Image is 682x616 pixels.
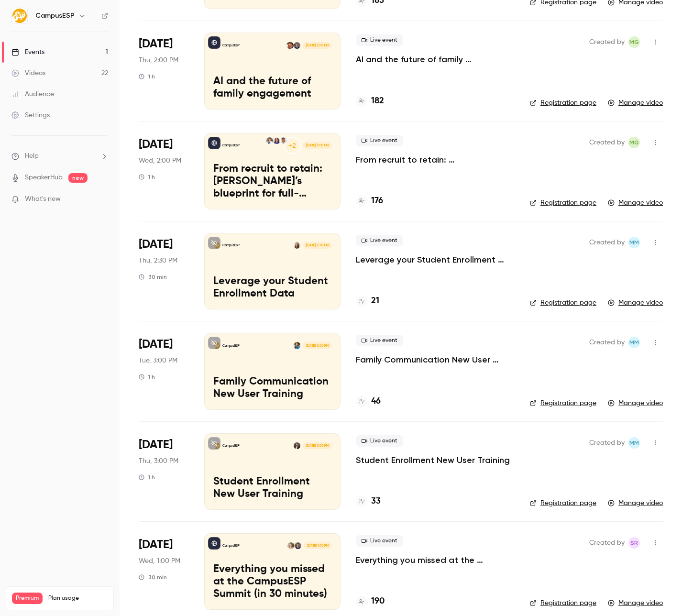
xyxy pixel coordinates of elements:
p: CampusESP [222,43,240,48]
span: What's new [25,194,61,204]
div: 1 h [139,473,155,481]
span: Mairin Matthews [628,437,640,449]
span: Wed, 1:00 PM [139,556,180,566]
img: Mairin Matthews [294,242,300,249]
img: Lacey Janofsky [294,342,300,349]
span: [DATE] [139,437,173,452]
span: [DATE] [139,537,173,552]
div: Settings [11,110,50,120]
span: Live event [356,535,403,547]
a: From recruit to retain: FAU’s blueprint for full-lifecycle family engagementCampusESP+2Nelson Bar... [204,133,341,209]
p: CampusESP [222,343,240,348]
h4: 33 [371,495,381,508]
span: Mairin Matthews [628,337,640,348]
img: Dave Becker [295,542,301,549]
span: Wed, 2:00 PM [139,156,181,165]
span: Thu, 3:00 PM [139,456,178,466]
img: James Bright [286,42,293,49]
a: 46 [356,395,381,408]
div: 30 min [139,573,167,581]
a: 33 [356,495,381,508]
span: SR [630,537,638,549]
span: Live event [356,235,403,246]
span: Thu, 2:00 PM [139,55,178,65]
p: Leverage your Student Enrollment Data [213,275,331,300]
h4: 176 [371,195,383,208]
div: Audience [11,89,54,99]
a: Registration page [530,598,596,608]
span: MG [629,36,639,48]
div: 1 h [139,173,155,181]
div: Sep 11 Thu, 2:00 PM (America/New York) [139,33,189,109]
span: Mairin Matthews [628,237,640,248]
span: MM [629,337,639,348]
a: Leverage your Student Enrollment DataCampusESPMairin Matthews[DATE] 2:30 PMLeverage your Student ... [204,233,341,309]
p: AI and the future of family engagement [356,54,515,65]
span: [DATE] 3:00 PM [303,442,331,449]
img: Kerri Meeks-Griffin [273,137,280,144]
span: Thu, 2:30 PM [139,256,177,265]
span: Melissa Greiner [628,137,640,148]
span: [DATE] 3:00 PM [303,342,331,349]
div: Events [11,47,44,57]
img: Rebecca McCrory [294,442,300,449]
span: Live event [356,335,403,346]
a: Registration page [530,98,596,108]
span: Melissa Greiner [628,36,640,48]
h4: 182 [371,95,384,108]
p: Family Communication New User Training [356,354,515,365]
p: AI and the future of family engagement [213,76,331,100]
div: 30 min [139,273,167,281]
span: Live event [356,435,403,447]
li: help-dropdown-opener [11,151,108,161]
span: MM [629,237,639,248]
a: SpeakerHub [25,173,63,183]
span: Live event [356,34,403,46]
div: +2 [284,137,301,154]
div: Jul 10 Thu, 3:00 PM (America/New York) [139,433,189,510]
span: [DATE] [139,237,173,252]
div: 1 h [139,373,155,381]
img: Dave Becker [294,42,300,49]
div: Aug 6 Wed, 2:00 PM (America/New York) [139,133,189,209]
p: Leverage your Student Enrollment Data [356,254,515,265]
p: From recruit to retain: [PERSON_NAME]’s blueprint for full-lifecycle family engagement [213,163,331,200]
a: 176 [356,195,383,208]
p: Family Communication New User Training [213,376,331,401]
span: Tue, 3:00 PM [139,356,177,365]
a: Manage video [608,198,663,208]
p: CampusESP [222,143,240,148]
h4: 190 [371,595,385,608]
a: Student Enrollment New User Training [356,454,510,466]
a: 190 [356,595,385,608]
span: Created by [589,437,625,449]
p: From recruit to retain: [PERSON_NAME]’s blueprint for full-lifecycle family engagement [356,154,515,165]
img: Maura Flaschner [266,137,273,144]
span: Created by [589,237,625,248]
img: Leslie Gale [287,542,294,549]
span: Premium [12,593,43,604]
a: 182 [356,95,384,108]
a: AI and the future of family engagementCampusESPDave BeckerJames Bright[DATE] 2:00 PMAI and the fu... [204,33,341,109]
a: Manage video [608,398,663,408]
img: CampusESP [12,8,27,23]
a: Manage video [608,298,663,308]
p: Everything you missed at the CampusESP Summit (in 30 minutes) [356,554,515,566]
a: Registration page [530,498,596,508]
span: Stephanie Robinson [628,537,640,549]
a: Family Communication New User TrainingCampusESPLacey Janofsky[DATE] 3:00 PMFamily Communication N... [204,333,341,409]
span: [DATE] 2:00 PM [303,142,331,149]
span: Created by [589,537,625,549]
span: Created by [589,36,625,48]
p: Student Enrollment New User Training [213,476,331,501]
span: MM [629,437,639,449]
p: CampusESP [222,243,240,248]
span: Plan usage [48,594,108,602]
h6: CampusESP [35,11,75,21]
a: Manage video [608,598,663,608]
div: 1 h [139,73,155,80]
div: Jul 15 Tue, 3:00 PM (America/New York) [139,333,189,409]
img: Nelson Barahona [280,137,287,144]
p: CampusESP [222,443,240,448]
